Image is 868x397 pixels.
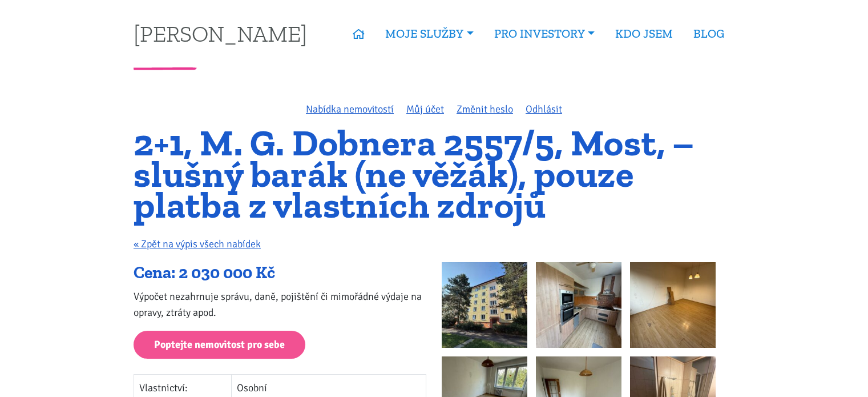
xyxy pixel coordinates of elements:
div: Cena: 2 030 000 Kč [134,262,426,284]
p: Výpočet nezahrnuje správu, daně, pojištění či mimořádné výdaje na opravy, ztráty apod. [134,288,426,320]
a: KDO JSEM [605,21,683,47]
a: Odhlásit [526,103,562,115]
a: MOJE SLUŽBY [375,21,483,47]
a: « Zpět na výpis všech nabídek [134,238,261,250]
a: Změnit heslo [457,103,513,115]
a: [PERSON_NAME] [134,22,307,45]
a: Můj účet [406,103,444,115]
h1: 2+1, M. G. Dobnera 2557/5, Most, – slušný barák (ne věžák), pouze platba z vlastních zdrojů [134,127,734,221]
a: Nabídka nemovitostí [306,103,394,115]
a: PRO INVESTORY [484,21,605,47]
a: BLOG [683,21,734,47]
a: Poptejte nemovitost pro sebe [134,331,305,359]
